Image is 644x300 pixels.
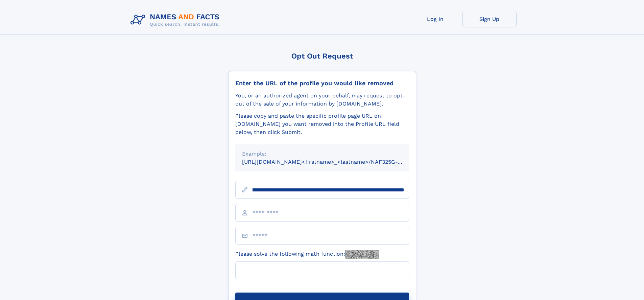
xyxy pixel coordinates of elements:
[408,11,462,27] a: Log In
[235,112,409,136] div: Please copy and paste the specific profile page URL on [DOMAIN_NAME] you want removed into the Pr...
[242,150,402,158] div: Example:
[235,250,379,259] label: Please solve the following math function:
[235,92,409,108] div: You, or an authorized agent on your behalf, may request to opt-out of the sale of your informatio...
[242,159,422,165] small: [URL][DOMAIN_NAME]<firstname>_<lastname>/NAF325G-xxxxxxxx
[235,79,409,87] div: Enter the URL of the profile you would like removed
[228,52,416,60] div: Opt Out Request
[128,11,225,29] img: Logo Names and Facts
[462,11,517,27] a: Sign Up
